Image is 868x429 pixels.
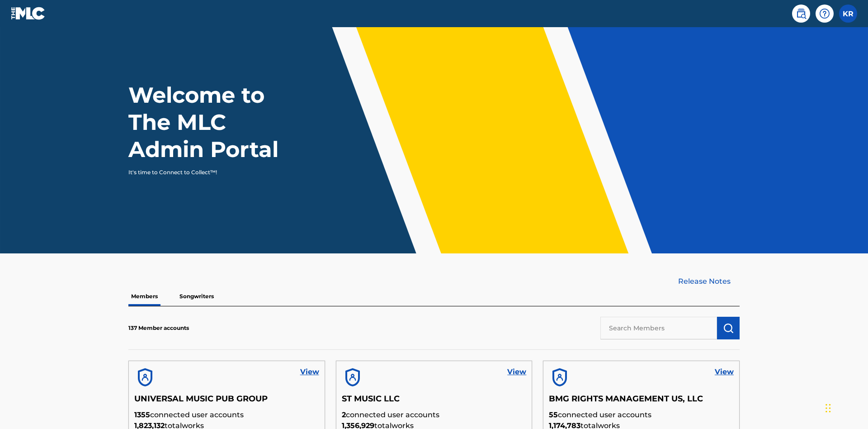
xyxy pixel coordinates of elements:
h5: ST MUSIC LLC [342,394,527,410]
img: search [796,8,807,19]
p: 137 Member accounts [128,324,189,332]
a: View [507,367,526,377]
img: Search Works [723,323,734,334]
img: account [342,367,363,388]
p: connected user accounts [342,410,527,420]
h5: UNIVERSAL MUSIC PUB GROUP [134,394,319,410]
h5: BMG RIGHTS MANAGEMENT US, LLC [549,394,734,410]
img: account [134,367,156,388]
span: 1355 [134,410,150,419]
p: Songwriters [177,287,217,306]
div: Help [816,5,834,23]
a: Public Search [792,5,810,23]
div: Drag [826,395,831,422]
a: View [300,367,319,377]
img: help [819,8,830,19]
span: 2 [342,410,346,419]
p: connected user accounts [134,410,319,420]
h1: Welcome to The MLC Admin Portal [128,81,297,163]
a: View [715,367,734,377]
img: MLC Logo [11,7,46,20]
p: Members [128,287,160,306]
span: 55 [549,410,558,419]
input: Search Members [600,317,717,339]
a: Release Notes [678,276,740,287]
p: connected user accounts [549,410,734,420]
iframe: Chat Widget [823,386,868,429]
img: account [549,367,571,388]
p: It's time to Connect to Collect™! [128,168,285,176]
div: User Menu [839,5,857,23]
